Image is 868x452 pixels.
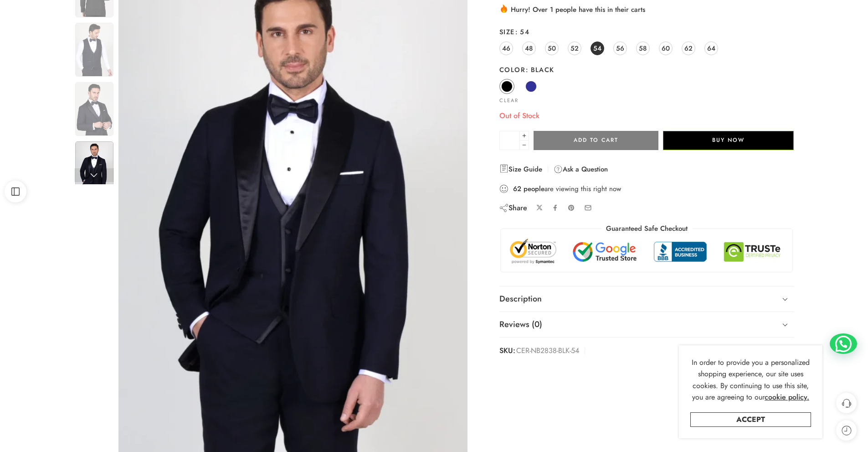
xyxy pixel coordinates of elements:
a: 58 [636,42,650,55]
a: Share on X [536,204,543,211]
button: Buy Now [663,131,794,150]
img: Trust [508,238,786,265]
strong: 62 [513,184,521,193]
strong: people [524,184,544,193]
label: Size [499,27,794,36]
a: 52 [568,42,581,55]
a: cookie policy. [765,391,809,403]
a: Pin on Pinterest [568,204,575,212]
a: 50 [545,42,559,55]
img: cer-nb2838-blk4 (1) [75,141,113,195]
a: 60 [659,42,673,55]
span: 54 [515,27,529,36]
span: 60 [662,42,670,54]
button: Add to cart [534,131,658,150]
legend: Guaranteed Safe Checkout [601,224,692,234]
a: Email to your friends [584,204,592,212]
img: cer-nb2838-blk4 (1) [75,82,113,136]
a: Reviews (0) [499,312,794,338]
span: 56 [616,42,624,54]
a: 54 [591,42,604,55]
span: In order to provide you a personalized shopping experience, our site uses cookies. By continuing ... [692,357,810,403]
div: Share [499,203,527,213]
a: Size Guide [499,164,542,175]
a: 62 [682,42,695,55]
span: 64 [707,42,715,54]
a: 56 [613,42,627,55]
span: 54 [593,42,601,54]
span: 58 [639,42,647,54]
input: Product quantity [499,131,520,150]
img: cer-nb2838-blk4 (1) [75,23,113,77]
span: 62 [684,42,693,54]
span: CER-NB2838-BLK-54 [516,344,579,358]
span: 50 [548,42,556,54]
div: are viewing this right now [499,184,794,194]
label: Color [499,65,794,74]
strong: SKU: [499,344,515,358]
a: Ask a Question [554,164,608,175]
span: 52 [570,42,579,54]
a: 46 [499,42,513,55]
span: Black [525,65,555,74]
p: Out of Stock [499,110,794,122]
a: 48 [522,42,536,55]
a: Clear options [499,98,519,103]
a: Description [499,286,794,312]
span: 46 [502,42,510,54]
div: Hurry! Over 1 people have this in their carts [499,4,794,15]
a: 64 [704,42,718,55]
a: Accept [690,412,811,427]
span: 48 [525,42,533,54]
